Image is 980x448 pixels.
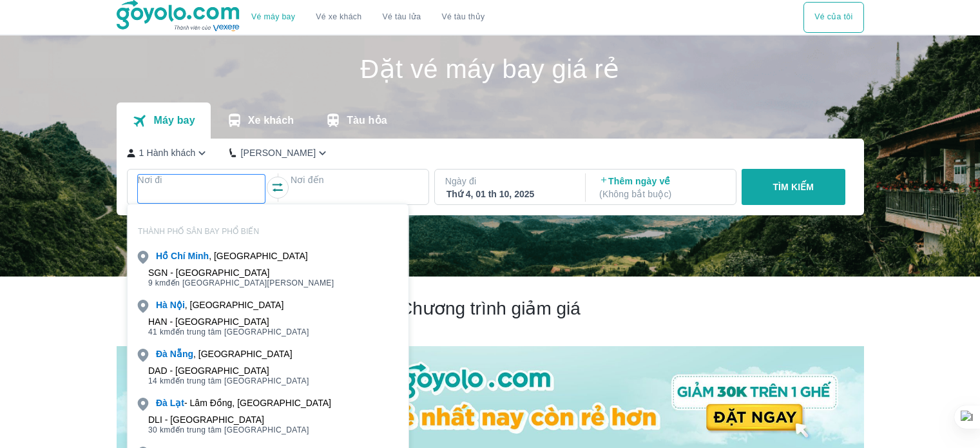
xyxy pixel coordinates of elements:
div: Thứ 4, 01 th 10, 2025 [447,188,572,200]
p: Tàu hỏa [347,114,387,127]
button: Vé tàu thủy [431,2,495,33]
p: Xe khách [248,114,294,127]
h1: Đặt vé máy bay giá rẻ [117,56,864,82]
button: [PERSON_NAME] [229,146,329,160]
span: 14 km [148,376,171,385]
div: choose transportation mode [803,2,863,33]
h2: Chương trình giảm giá [117,297,864,320]
p: ( Không bắt buộc ) [599,188,724,200]
p: Máy bay [153,114,195,127]
span: 41 km [148,327,171,336]
span: 30 km [148,425,171,434]
span: đến [GEOGRAPHIC_DATA][PERSON_NAME] [148,278,334,288]
button: 1 Hành khách [127,146,209,160]
button: Vé của tôi [803,2,863,33]
div: choose transportation mode [241,2,495,33]
b: Hà [156,300,168,310]
div: DLI - [GEOGRAPHIC_DATA] [148,414,309,425]
p: THÀNH PHỐ SÂN BAY PHỔ BIẾN [128,226,408,237]
div: , [GEOGRAPHIC_DATA] [156,298,283,311]
b: Lạt [170,398,184,408]
b: Hồ [156,251,168,261]
b: Nội [170,300,185,310]
p: TÌM KIẾM [773,180,814,193]
div: transportation tabs [117,102,403,139]
p: Nơi đi [138,173,265,186]
span: 9 km [148,278,166,287]
a: Vé tàu lửa [372,2,432,33]
p: Thêm ngày về [599,175,724,200]
b: Đà [156,349,168,359]
p: Nơi đến [291,173,418,186]
b: Minh [187,251,209,261]
div: DAD - [GEOGRAPHIC_DATA] [148,365,309,376]
span: đến trung tâm [GEOGRAPHIC_DATA] [148,425,309,435]
div: , [GEOGRAPHIC_DATA] [156,347,293,360]
b: Đà [156,398,168,408]
div: , [GEOGRAPHIC_DATA] [156,249,308,262]
p: Ngày đi [445,175,573,188]
a: Vé xe khách [316,12,361,22]
div: SGN - [GEOGRAPHIC_DATA] [148,268,334,278]
p: 1 Hành khách [139,146,196,159]
div: - Lâm Đồng, [GEOGRAPHIC_DATA] [156,396,331,409]
button: TÌM KIẾM [742,169,845,205]
p: [PERSON_NAME] [240,146,316,159]
span: đến trung tâm [GEOGRAPHIC_DATA] [148,327,309,337]
div: HAN - [GEOGRAPHIC_DATA] [148,317,309,327]
span: đến trung tâm [GEOGRAPHIC_DATA] [148,376,309,386]
a: Vé máy bay [251,12,295,22]
b: Nẵng [170,349,193,359]
b: Chí [171,251,186,261]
